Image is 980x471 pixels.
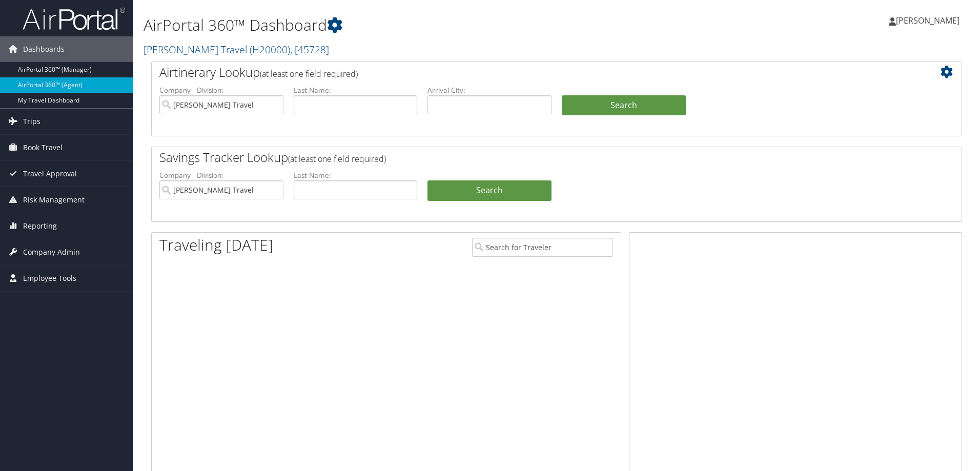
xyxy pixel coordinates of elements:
[159,149,886,166] h2: Savings Tracker Lookup
[290,43,329,56] span: , [ 45728 ]
[159,170,283,180] label: Company - Division:
[144,43,329,56] a: [PERSON_NAME] Travel
[250,43,290,56] span: ( H20000 )
[294,85,418,95] label: Last Name:
[23,109,40,134] span: Trips
[23,239,80,265] span: Company Admin
[23,36,65,62] span: Dashboards
[144,14,695,36] h1: AirPortal 360™ Dashboard
[23,135,63,160] span: Book Travel
[472,238,613,257] input: Search for Traveler
[159,234,273,256] h1: Traveling [DATE]
[159,64,886,81] h2: Airtinerary Lookup
[294,170,418,180] label: Last Name:
[889,5,970,36] a: [PERSON_NAME]
[159,180,283,199] input: search accounts
[23,187,85,213] span: Risk Management
[159,85,283,95] label: Company - Division:
[896,15,959,26] span: [PERSON_NAME]
[23,7,125,31] img: airportal-logo.png
[23,161,77,187] span: Travel Approval
[562,95,686,116] button: Search
[427,85,552,95] label: Arrival City:
[427,180,552,201] a: Search
[23,265,76,291] span: Employee Tools
[260,68,358,79] span: (at least one field required)
[288,153,386,165] span: (at least one field required)
[23,213,57,239] span: Reporting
